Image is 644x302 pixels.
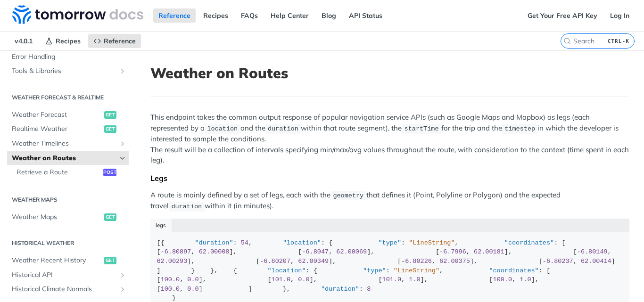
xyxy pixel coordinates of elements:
span: 100.0 [161,276,180,283]
span: get [104,125,116,133]
span: 62.00349 [298,258,329,265]
span: Realtime Weather [12,124,102,134]
span: "coordinates" [504,239,554,246]
span: 54 [241,239,248,246]
span: Weather Recent History [12,256,102,265]
a: Historical APIShow subpages for Historical API [7,268,129,282]
a: Recipes [198,8,233,23]
a: API Status [344,8,388,23]
span: get [104,257,116,264]
span: 6.7996 [443,248,466,255]
span: "duration" [321,286,359,293]
a: Weather Forecastget [7,108,129,122]
span: Weather Forecast [12,110,102,120]
span: 62.00069 [336,248,367,255]
span: 100.0 [493,276,512,283]
span: "type" [363,267,386,274]
span: - [260,258,264,265]
h1: Weather on Routes [150,65,629,82]
span: 0.0 [298,276,309,283]
span: "location" [267,267,305,274]
span: 1.0 [520,276,531,283]
span: 1.0 [409,276,420,283]
span: Weather on Routes [12,154,116,163]
span: "duration" [195,239,233,246]
span: 6.80897 [165,248,191,255]
a: Weather Mapsget [7,210,129,224]
a: FAQs [236,8,263,23]
svg: Search [563,37,571,45]
a: Weather TimelinesShow subpages for Weather Timelines [7,137,129,151]
span: 8 [367,286,371,293]
a: Retrieve a Routepost [12,165,129,180]
span: Weather Maps [12,212,102,222]
a: Weather on RoutesHide subpages for Weather on Routes [7,151,129,165]
a: Realtime Weatherget [7,122,129,136]
span: - [302,248,305,255]
span: post [103,169,116,176]
span: - [577,248,581,255]
span: duration [268,125,298,132]
span: 6.80237 [546,258,573,265]
a: Help Center [265,8,314,23]
span: 62.00293 [157,258,188,265]
span: 6.8047 [306,248,329,255]
span: get [104,213,116,221]
h2: Weather Maps [7,196,129,204]
span: get [104,111,116,119]
img: Tomorrow.io Weather API Docs [12,5,143,24]
span: 62.00008 [199,248,230,255]
a: Historical Climate NormalsShow subpages for Historical Climate Normals [7,282,129,296]
a: Recipes [40,34,86,48]
span: - [401,258,405,265]
a: Reference [153,8,196,23]
span: Historical API [12,270,116,280]
a: Tools & LibrariesShow subpages for Tools & Libraries [7,64,129,78]
span: Weather Timelines [12,139,116,148]
button: Show subpages for Historical API [119,271,126,279]
span: 101.0 [272,276,291,283]
a: Get Your Free API Key [522,8,603,23]
span: startTime [405,125,439,132]
button: Show subpages for Tools & Libraries [119,67,126,75]
span: Tools & Libraries [12,66,116,76]
h2: Historical Weather [7,239,129,247]
p: A route is mainly defined by a set of legs, each with the that defines it (Point, Polyline or Pol... [150,190,629,212]
span: - [161,248,165,255]
span: 0.0 [187,286,198,293]
span: 6.80149 [581,248,608,255]
a: Blog [316,8,341,23]
span: 101.0 [382,276,402,283]
button: Hide subpages for Weather on Routes [119,155,126,162]
span: geometry [333,192,363,199]
span: v4.0.1 [9,34,38,48]
span: 62.00375 [439,258,470,265]
a: Error Handling [7,50,129,64]
a: Log In [605,8,635,23]
span: Recipes [56,37,81,45]
a: Weather Recent Historyget [7,253,129,268]
span: 6.80226 [405,258,432,265]
span: 100.0 [161,286,180,293]
span: Retrieve a Route [17,168,101,177]
button: Show subpages for Weather Timelines [119,140,126,147]
span: "LineString" [409,239,454,246]
span: 62.00414 [581,258,611,265]
h2: Weather Forecast & realtime [7,93,129,102]
span: - [543,258,546,265]
a: Reference [88,34,141,48]
span: location [207,125,238,132]
span: 62.00181 [474,248,504,255]
span: duration [171,203,202,210]
span: 0.0 [187,276,198,283]
p: This endpoint takes the common output response of popular navigation service APIs (such as Google... [150,112,629,165]
span: - [439,248,443,255]
div: Legs [150,173,629,183]
button: Show subpages for Historical Climate Normals [119,286,126,293]
span: timestep [504,125,535,132]
span: "location" [283,239,321,246]
span: Error Handling [12,52,126,62]
span: Historical Climate Normals [12,285,116,294]
span: "type" [378,239,401,246]
span: Reference [104,37,136,45]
